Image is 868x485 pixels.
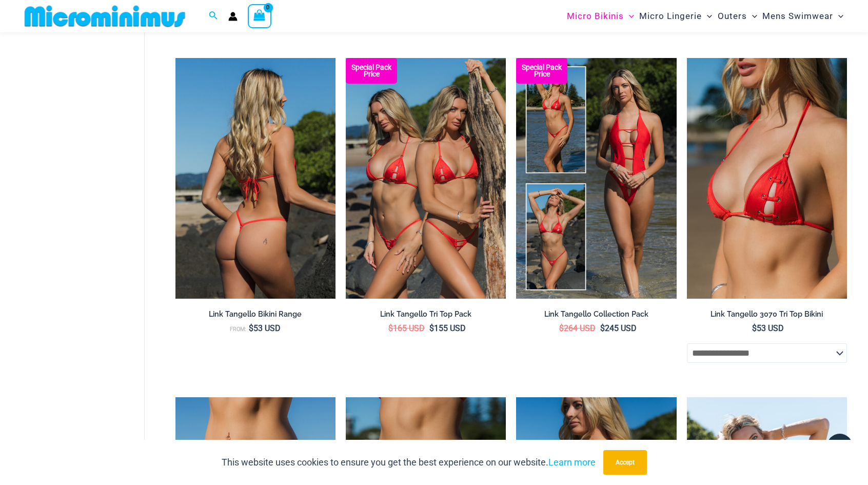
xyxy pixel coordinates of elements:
span: Menu Toggle [702,3,712,29]
a: Micro LingerieMenu ToggleMenu Toggle [637,3,715,29]
a: OutersMenu ToggleMenu Toggle [715,3,760,29]
span: $ [752,323,757,333]
bdi: 264 USD [559,323,596,333]
a: Mens SwimwearMenu ToggleMenu Toggle [760,3,846,29]
bdi: 53 USD [249,323,281,333]
a: Bikini Pack Bikini Pack BBikini Pack B [346,58,506,298]
a: Link Tangello Collection Pack [516,309,676,323]
bdi: 53 USD [752,323,784,333]
a: Collection Pack Collection Pack BCollection Pack B [516,58,676,298]
a: Account icon link [228,12,238,21]
h2: Link Tangello 3070 Tri Top Bikini [687,309,847,319]
h2: Link Tangello Collection Pack [516,309,676,319]
img: Collection Pack [516,58,676,298]
h2: Link Tangello Tri Top Pack [346,309,506,319]
bdi: 245 USD [600,323,637,333]
span: $ [600,323,605,333]
a: View Shopping Cart, empty [248,4,271,28]
span: Mens Swimwear [762,3,833,29]
a: Link Tangello 3070 Tri Top Bikini [687,309,847,323]
a: Link Tangello Bikini Range [175,309,336,323]
p: This website uses cookies to ensure you get the best experience on our website. [222,455,596,470]
a: Link Tangello 3070 Tri Top 4580 Micro 01Link Tangello 8650 One Piece Monokini 12Link Tangello 865... [175,58,336,298]
a: Search icon link [209,10,218,23]
span: Micro Lingerie [639,3,702,29]
span: Menu Toggle [624,3,634,29]
span: Menu Toggle [747,3,757,29]
span: $ [559,323,564,333]
a: Learn more [548,457,596,468]
span: $ [429,323,434,333]
img: Bikini Pack [346,58,506,298]
span: Outers [718,3,747,29]
bdi: 155 USD [429,323,466,333]
span: $ [388,323,393,333]
bdi: 165 USD [388,323,425,333]
a: Micro BikinisMenu ToggleMenu Toggle [564,3,637,29]
h2: Link Tangello Bikini Range [175,309,336,319]
img: Link Tangello 8650 One Piece Monokini 12 [175,58,336,298]
span: Menu Toggle [833,3,843,29]
a: Link Tangello 3070 Tri Top 01Link Tangello 3070 Tri Top 4580 Micro 11Link Tangello 3070 Tri Top 4... [687,58,847,298]
span: Micro Bikinis [567,3,624,29]
img: MM SHOP LOGO FLAT [21,5,189,28]
a: Link Tangello Tri Top Pack [346,309,506,323]
span: From: [230,326,246,333]
nav: Site Navigation [563,2,847,31]
span: $ [249,323,253,333]
b: Special Pack Price [346,64,397,77]
img: Link Tangello 3070 Tri Top 01 [687,58,847,298]
button: Accept [603,450,647,475]
b: Special Pack Price [516,64,567,77]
